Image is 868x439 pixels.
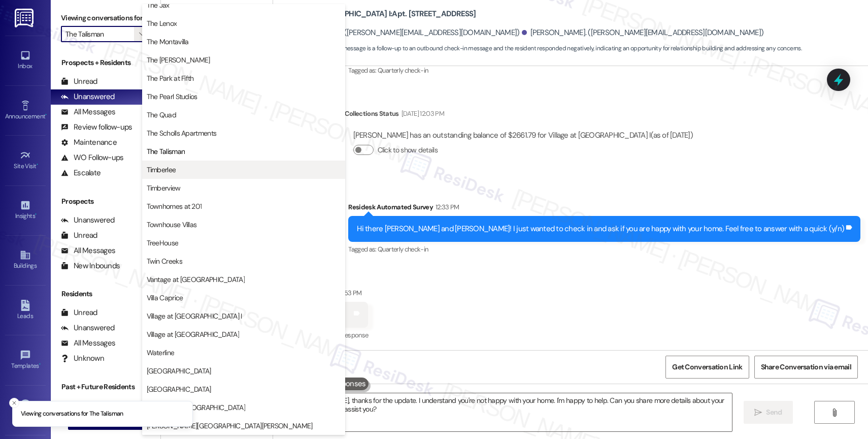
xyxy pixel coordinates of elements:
span: Windsor at [GEOGRAPHIC_DATA] [147,402,245,413]
span: TreeHouse [147,238,179,248]
div: Unread [61,307,97,318]
div: Unknown [61,353,104,364]
div: Residesk Automated Survey [348,202,860,216]
div: All Messages [61,338,115,349]
a: Account [5,396,46,424]
div: Past + Future Residents [51,382,160,392]
span: Send [766,407,782,418]
a: Templates • [5,347,46,374]
div: New Inbounds [61,261,120,271]
a: Leads [5,297,46,324]
div: All Messages [61,245,115,256]
a: Buildings [5,246,46,274]
span: Waterline [147,348,175,358]
span: • [35,211,37,218]
button: Send [744,401,793,424]
div: Tagged as: [348,63,860,78]
span: The Quad [147,110,176,120]
div: [DATE] 12:03 PM [399,108,444,119]
span: Twin Creeks [147,256,182,266]
i:  [754,409,762,417]
span: Townhomes at 201 [147,201,202,211]
span: • [39,361,41,368]
button: Close toast [9,398,19,408]
div: All Messages [61,107,115,117]
div: Unanswered [61,91,115,102]
div: 12:33 PM [433,202,459,212]
span: • [45,111,47,118]
textarea: Hi [PERSON_NAME], thanks for the update. I understand you're not happy with your home. I'm happy ... [287,393,732,431]
span: : The message is a follow-up to an outbound check-in message and the resident responded negativel... [278,43,802,54]
span: The Lenox [147,18,177,28]
div: Escalate [61,168,101,178]
div: WO Follow-ups [61,152,123,163]
span: The Pearl Studios [147,91,197,102]
span: Timberview [147,183,181,193]
b: Village at [GEOGRAPHIC_DATA] I: Apt. [STREET_ADDRESS] [278,9,476,19]
span: The Montavilla [147,37,189,47]
div: Collections Status [345,108,399,119]
div: Unread [61,76,97,87]
div: Hi there [PERSON_NAME] and [PERSON_NAME]! I just wanted to check in and ask if you are happy with... [357,224,844,234]
div: Prospects [51,196,160,207]
span: Timberlee [147,165,176,175]
div: Unanswered [61,323,115,333]
label: Click to show details [378,145,438,155]
a: Inbox [5,47,46,74]
button: Share Conversation via email [754,356,858,379]
a: Insights • [5,197,46,224]
span: Get Conversation Link [672,362,742,372]
div: Maintenance [61,137,117,148]
span: [GEOGRAPHIC_DATA] [147,366,211,376]
div: Unanswered [61,215,115,226]
span: Villa Caprice [147,293,183,303]
button: Get Conversation Link [665,356,749,379]
div: Unread [61,230,97,241]
div: Tagged as: [348,242,860,257]
input: All communities [65,26,134,42]
span: The Talisman [147,146,185,156]
span: Quarterly check-in [378,66,428,75]
div: 1:53 PM [339,288,361,298]
span: Quarterly check-in [378,245,428,254]
span: Village at [GEOGRAPHIC_DATA] I [147,311,242,321]
span: • [37,161,38,168]
i:  [139,30,145,38]
a: Site Visit • [5,147,46,174]
span: [PERSON_NAME][GEOGRAPHIC_DATA][PERSON_NAME] [147,421,313,431]
label: Viewing conversations for [61,10,150,26]
i:  [830,409,838,417]
span: Vantage at [GEOGRAPHIC_DATA] [147,274,245,285]
img: ResiDesk Logo [15,9,36,27]
span: Village at [GEOGRAPHIC_DATA] [147,329,239,339]
span: Townhouse Villas [147,219,197,230]
div: [PERSON_NAME]. ([PERSON_NAME][EMAIL_ADDRESS][DOMAIN_NAME]) [522,27,763,38]
p: Viewing conversations for The Talisman [21,410,123,419]
span: [GEOGRAPHIC_DATA] [147,384,211,394]
div: Residents [51,289,160,299]
span: Share Conversation via email [761,362,851,372]
div: Review follow-ups [61,122,132,133]
span: The [PERSON_NAME] [147,55,210,65]
span: The Scholls Apartments [147,128,217,138]
span: The Park at Fifth [147,73,194,83]
div: [PERSON_NAME] has an outstanding balance of $2661.79 for Village at [GEOGRAPHIC_DATA] I (as of [D... [353,130,693,141]
div: [PERSON_NAME]. ([PERSON_NAME][EMAIL_ADDRESS][DOMAIN_NAME]) [278,27,520,38]
div: Prospects + Residents [51,57,160,68]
